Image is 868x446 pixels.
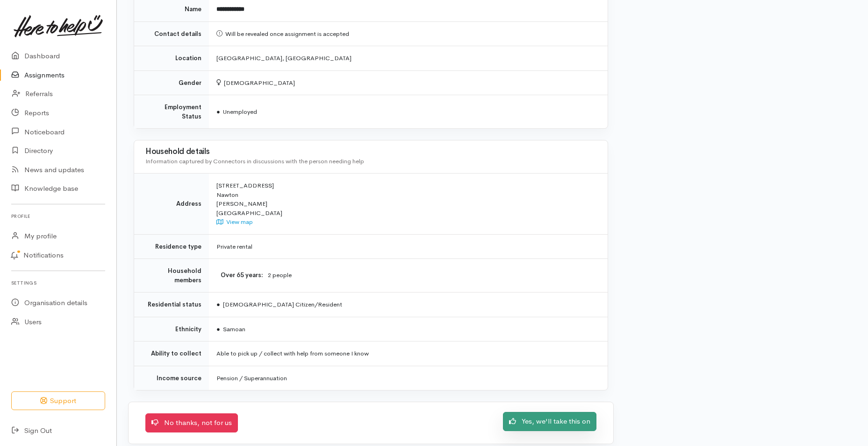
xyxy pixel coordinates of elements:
[134,259,209,293] td: Household members
[134,341,209,366] td: Ability to collect
[503,412,596,431] a: Yes, we'll take this on
[216,108,220,116] span: ●
[145,413,238,432] a: No thanks, not for us
[209,21,608,46] td: Will be revealed once assignment is accepted
[134,234,209,259] td: Residence type
[209,234,608,259] td: Private rental
[216,325,245,333] span: Samoan
[216,300,220,308] span: ●
[216,79,295,87] span: [DEMOGRAPHIC_DATA]
[216,108,257,116] span: Unemployed
[134,70,209,95] td: Gender
[216,325,220,333] span: ●
[134,293,209,317] td: Residential status
[145,147,596,156] h3: Household details
[209,341,608,366] td: Able to pick up / collect with help from someone I know
[134,46,209,71] td: Location
[134,95,209,129] td: Employment Status
[216,181,596,227] div: [STREET_ADDRESS] Nawton [PERSON_NAME] [GEOGRAPHIC_DATA]
[209,366,608,390] td: Pension / Superannuation
[11,391,105,411] button: Support
[216,271,263,280] dt: Over 65 years
[268,271,596,280] dd: 2 people
[209,46,608,71] td: [GEOGRAPHIC_DATA], [GEOGRAPHIC_DATA]
[145,157,364,165] span: Information captured by Connectors in discussions with the person needing help
[11,277,105,289] h6: Settings
[216,218,253,226] a: View map
[134,366,209,390] td: Income source
[134,21,209,46] td: Contact details
[216,300,342,308] span: [DEMOGRAPHIC_DATA] Citizen/Resident
[134,317,209,341] td: Ethnicity
[134,174,209,235] td: Address
[11,210,105,223] h6: Profile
